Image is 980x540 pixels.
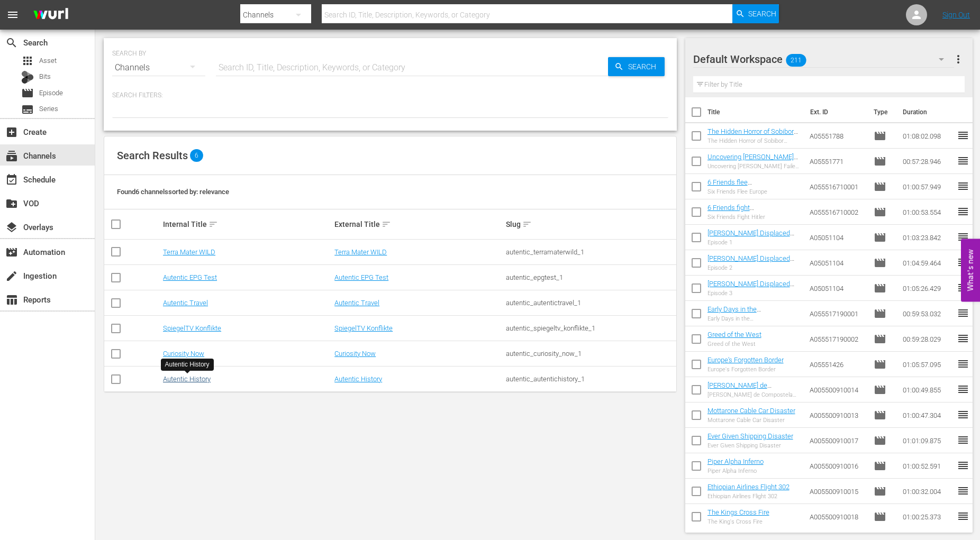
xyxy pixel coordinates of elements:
a: Mottarone Cable Car Disaster [707,407,795,415]
div: Default Workspace [693,44,954,74]
td: A005500910013 [805,402,869,428]
td: 01:00:32.004 [899,479,957,504]
div: Episode 3 [707,290,801,297]
th: Title [707,97,804,127]
p: Search Filters: [112,91,668,100]
td: 00:59:28.029 [899,326,957,352]
span: Episode [874,383,886,396]
a: [PERSON_NAME] de Compostela Train Crash [707,381,780,397]
span: Asset [21,54,34,67]
a: Greed of the West [707,331,761,338]
button: Search [732,4,779,23]
a: Autentic EPG Test [334,273,388,281]
div: Uncovering [PERSON_NAME] Failed Putsch of 1923 [707,163,801,170]
td: A055517190002 [805,326,869,352]
td: 01:00:57.949 [899,174,957,199]
span: Episode [874,409,886,422]
span: Episode [874,231,886,244]
div: autentic_autentictravel_1 [506,299,674,307]
span: Episode [874,510,886,523]
td: A05051104 [805,225,869,250]
div: autentic_terramaterwild_1 [506,248,674,256]
td: A05051104 [805,276,869,301]
a: Early Days in the [GEOGRAPHIC_DATA] [707,305,772,321]
span: Found 6 channels sorted by: relevance [117,188,229,196]
span: Reports [5,294,18,306]
span: reorder [957,180,969,193]
span: Series [39,104,58,114]
th: Type [867,97,896,127]
a: Terra Mater WILD [334,248,387,256]
a: Piper Alpha Inferno [707,457,764,465]
span: Create [5,126,18,139]
span: Schedule [5,173,18,186]
a: The Kings Cross Fire [707,508,769,516]
td: 01:00:49.855 [899,377,957,402]
td: A05551771 [805,149,869,174]
div: External Title [334,218,503,231]
div: Slug [506,218,674,231]
a: Autentic History [334,375,382,383]
div: autentic_epgtest_1 [506,273,674,281]
td: A005500910016 [805,453,869,479]
span: Overlays [5,221,18,234]
td: 00:57:28.946 [899,149,957,174]
span: Episode [21,87,34,99]
div: Channels [112,53,205,83]
div: Six Friends Fight Hitler [707,214,801,221]
span: Episode [874,180,886,193]
span: reorder [957,256,969,269]
span: reorder [957,383,969,396]
span: reorder [957,510,969,523]
span: Episode [874,257,886,269]
div: autentic_spiegeltv_konflikte_1 [506,324,674,332]
span: reorder [957,332,969,345]
span: Series [21,103,34,116]
button: Open Feedback Widget [961,239,980,301]
span: VOD [5,197,18,210]
th: Ext. ID [804,97,867,127]
div: Bits [21,71,34,84]
a: SpiegelTV Konflikte [163,324,221,332]
a: Uncovering [PERSON_NAME] Failed Putsch of 1923 [707,153,798,169]
div: autentic_curiosity_now_1 [506,350,674,358]
span: menu [6,8,19,21]
span: reorder [957,459,969,472]
span: Channels [5,150,18,162]
td: 01:03:23.842 [899,225,957,250]
a: Autentic History [163,375,211,383]
span: reorder [957,307,969,319]
a: 6 Friends flee [GEOGRAPHIC_DATA] [707,178,772,194]
img: ans4CAIJ8jUAAAAAAAAAAAAAAAAAAAAAAAAgQb4GAAAAAAAAAAAAAAAAAAAAAAAAJMjXAAAAAAAAAAAAAAAAAAAAAAAAgAT5G... [25,3,76,28]
div: Ethiopian Airlines Flight 302 [707,493,790,500]
div: The Hidden Horror of Sobibor Extermination Camp [707,138,801,144]
td: A055516710002 [805,199,869,225]
span: sort [522,219,532,229]
span: 6 [190,149,203,162]
td: 01:05:57.095 [899,352,957,377]
a: Europe's Forgotten Border [707,356,784,364]
td: 01:01:09.875 [899,428,957,453]
span: Episode [874,307,886,320]
span: Episode [874,130,886,142]
td: 01:04:59.464 [899,250,957,276]
span: Bits [39,71,51,82]
th: Duration [896,97,960,127]
a: Ever Given Shipping Disaster [707,432,793,440]
span: Episode [874,358,886,371]
span: Episode [874,155,886,168]
td: 01:05:26.429 [899,276,957,301]
div: Episode 1 [707,239,801,246]
td: A005500910015 [805,479,869,504]
a: [PERSON_NAME] Displaced War Children - Episode 3 [707,280,794,296]
td: 01:00:47.304 [899,402,957,428]
a: Autentic Travel [163,299,208,307]
a: 6 Friends fight [PERSON_NAME] [707,204,758,219]
div: autentic_autentichistory_1 [506,375,674,383]
span: reorder [957,129,969,142]
div: Early Days in the [GEOGRAPHIC_DATA] [707,315,801,322]
span: reorder [957,434,969,446]
span: sort [208,219,218,229]
button: Search [608,57,665,76]
td: A005500910018 [805,504,869,529]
